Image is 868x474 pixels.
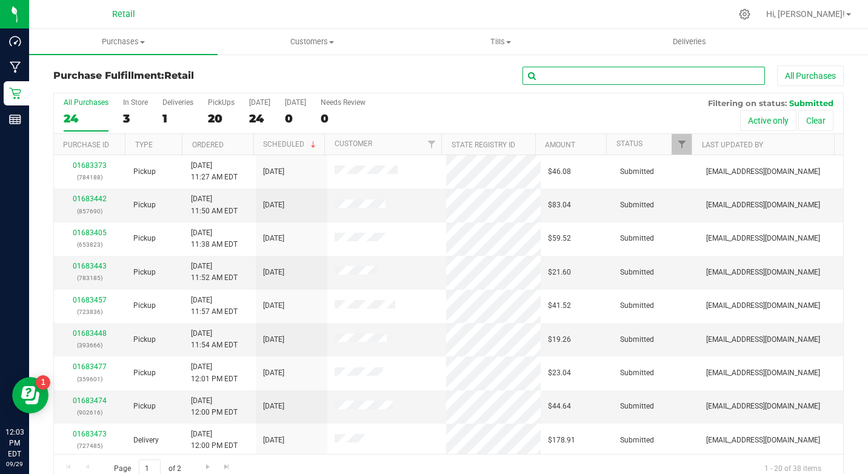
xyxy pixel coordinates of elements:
[61,272,119,284] p: (783185)
[706,435,820,446] span: [EMAIL_ADDRESS][DOMAIN_NAME]
[73,229,107,237] a: 01683405
[61,339,119,351] p: (393666)
[133,267,156,278] span: Pickup
[73,262,107,270] a: 01683443
[133,300,156,312] span: Pickup
[706,300,820,312] span: [EMAIL_ADDRESS][DOMAIN_NAME]
[620,199,654,211] span: Submitted
[706,401,820,412] span: [EMAIL_ADDRESS][DOMAIN_NAME]
[29,36,218,47] span: Purchases
[620,401,654,412] span: Submitted
[218,29,406,55] a: Customers
[191,429,238,452] span: [DATE] 12:00 PM EDT
[620,334,654,345] span: Submitted
[452,141,515,149] a: State Registry ID
[133,435,159,446] span: Delivery
[61,373,119,385] p: (359601)
[73,296,107,304] a: 01683457
[620,233,654,244] span: Submitted
[321,98,366,107] div: Needs Review
[53,70,317,81] h3: Purchase Fulfillment:
[61,440,119,452] p: (727485)
[64,98,109,107] div: All Purchases
[192,141,224,149] a: Ordered
[61,306,119,318] p: (723836)
[112,9,135,19] span: Retail
[737,8,752,20] div: Manage settings
[706,233,820,244] span: [EMAIL_ADDRESS][DOMAIN_NAME]
[708,98,787,108] span: Filtering on status:
[548,233,571,244] span: $59.52
[706,267,820,278] span: [EMAIL_ADDRESS][DOMAIN_NAME]
[548,334,571,345] span: $19.26
[73,329,107,338] a: 01683448
[595,29,784,55] a: Deliveries
[263,401,284,412] span: [DATE]
[191,361,238,384] span: [DATE] 12:01 PM EDT
[766,9,845,19] span: Hi, [PERSON_NAME]!
[777,65,844,86] button: All Purchases
[706,199,820,211] span: [EMAIL_ADDRESS][DOMAIN_NAME]
[335,139,372,148] a: Customer
[263,367,284,379] span: [DATE]
[73,430,107,438] a: 01683473
[620,367,654,379] span: Submitted
[191,328,238,351] span: [DATE] 11:54 AM EDT
[285,112,306,125] div: 0
[162,98,193,107] div: Deliveries
[12,377,48,413] iframe: Resource center
[191,395,238,418] span: [DATE] 12:00 PM EDT
[421,134,441,155] a: Filter
[135,141,153,149] a: Type
[522,67,765,85] input: Search Purchase ID, Original ID, State Registry ID or Customer Name...
[5,459,24,469] p: 09/29
[63,141,109,149] a: Purchase ID
[548,199,571,211] span: $83.04
[9,35,21,47] inline-svg: Dashboard
[123,112,148,125] div: 3
[545,141,575,149] a: Amount
[798,110,833,131] button: Clear
[548,300,571,312] span: $41.52
[133,166,156,178] span: Pickup
[162,112,193,125] div: 1
[133,367,156,379] span: Pickup
[133,199,156,211] span: Pickup
[208,98,235,107] div: PickUps
[249,112,270,125] div: 24
[706,367,820,379] span: [EMAIL_ADDRESS][DOMAIN_NAME]
[656,36,723,47] span: Deliveries
[548,435,575,446] span: $178.91
[263,300,284,312] span: [DATE]
[61,205,119,217] p: (857690)
[263,166,284,178] span: [DATE]
[133,233,156,244] span: Pickup
[548,367,571,379] span: $23.04
[73,195,107,203] a: 01683442
[73,161,107,170] a: 01683373
[191,227,238,250] span: [DATE] 11:38 AM EDT
[36,375,50,390] iframe: Resource center unread badge
[616,139,643,148] a: Status
[191,193,238,216] span: [DATE] 11:50 AM EDT
[191,295,238,318] span: [DATE] 11:57 AM EDT
[164,70,194,81] span: Retail
[123,98,148,107] div: In Store
[285,98,306,107] div: [DATE]
[620,267,654,278] span: Submitted
[61,172,119,183] p: (784188)
[9,61,21,73] inline-svg: Manufacturing
[61,407,119,418] p: (902616)
[249,98,270,107] div: [DATE]
[218,36,406,47] span: Customers
[29,29,218,55] a: Purchases
[548,401,571,412] span: $44.64
[702,141,763,149] a: Last Updated By
[263,140,318,149] a: Scheduled
[321,112,366,125] div: 0
[706,166,820,178] span: [EMAIL_ADDRESS][DOMAIN_NAME]
[61,239,119,250] p: (653823)
[672,134,692,155] a: Filter
[191,261,238,284] span: [DATE] 11:52 AM EDT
